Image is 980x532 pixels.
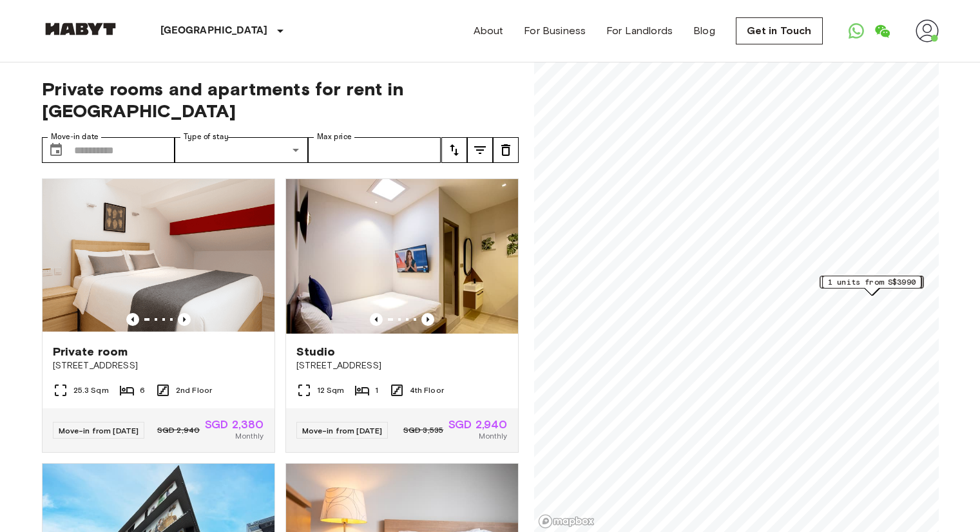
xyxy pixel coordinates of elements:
[538,514,595,529] a: Mapbox logo
[126,313,139,326] button: Previous image
[736,17,823,44] a: Get in Touch
[42,178,275,453] a: Marketing picture of unit SG-01-127-001-001Previous imagePrevious imagePrivate room[STREET_ADDRES...
[410,385,444,396] span: 4th Floor
[42,78,519,122] span: Private rooms and apartments for rent in [GEOGRAPHIC_DATA]
[421,313,434,326] button: Previous image
[479,430,507,442] span: Monthly
[140,385,145,396] span: 6
[184,131,229,142] label: Type of stay
[403,424,443,436] span: SGD 3,535
[474,23,504,39] a: About
[441,137,467,163] button: tune
[823,276,922,296] div: Map marker
[53,359,264,372] span: [STREET_ADDRESS]
[317,131,352,142] label: Max price
[160,23,268,39] p: [GEOGRAPHIC_DATA]
[375,385,378,396] span: 1
[317,385,345,396] span: 12 Sqm
[448,419,507,430] span: SGD 2,940
[302,426,383,435] span: Move-in from [DATE]
[493,137,519,163] button: tune
[370,313,383,326] button: Previous image
[693,23,715,39] a: Blog
[916,19,939,43] img: avatar
[606,23,673,39] a: For Landlords
[296,359,508,372] span: [STREET_ADDRESS]
[43,137,69,163] button: Choose date
[59,426,139,435] span: Move-in from [DATE]
[73,385,109,396] span: 25.3 Sqm
[828,276,916,288] span: 1 units from S$3990
[42,23,119,35] img: Habyt
[205,419,264,430] span: SGD 2,380
[843,18,869,44] a: Open WhatsApp
[869,18,895,44] a: Open WeChat
[820,276,923,296] div: Map marker
[235,430,264,442] span: Monthly
[176,385,212,396] span: 2nd Floor
[285,178,519,453] a: Marketing picture of unit SG-01-110-033-001Previous imagePrevious imageStudio[STREET_ADDRESS]12 S...
[43,179,274,334] img: Marketing picture of unit SG-01-127-001-001
[286,179,518,334] img: Marketing picture of unit SG-01-110-033-001
[53,344,128,359] span: Private room
[467,137,493,163] button: tune
[157,424,200,436] span: SGD 2,940
[524,23,586,39] a: For Business
[51,131,99,142] label: Move-in date
[296,344,336,359] span: Studio
[178,313,191,326] button: Previous image
[822,276,921,296] div: Map marker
